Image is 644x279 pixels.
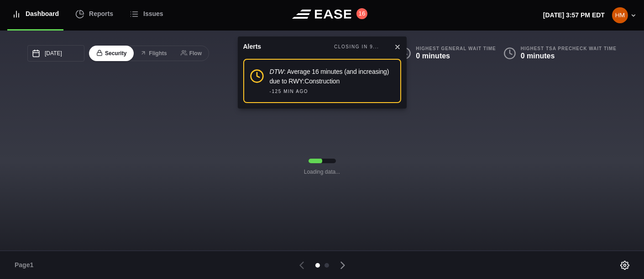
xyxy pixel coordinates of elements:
[612,7,628,23] img: 50cc926a4e0c9dfb253c27eab779f8ce
[27,45,84,62] input: mm/dd/yyyy
[356,8,367,19] button: 16
[15,260,37,270] span: Page 1
[334,43,379,51] div: CLOSING IN 9...
[270,68,284,75] em: DTW
[416,52,450,60] b: 0 minutes
[173,46,209,62] button: Flow
[270,67,395,86] div: : Average 16 minutes (and increasing) due to RWY:Construction
[416,46,496,52] b: Highest General Wait Time
[89,46,134,62] button: Security
[243,42,262,52] div: Alerts
[521,52,555,60] b: 0 minutes
[304,168,340,176] b: Loading data...
[270,88,309,95] div: -125 MIN AGO
[133,46,174,62] button: Flights
[543,10,605,20] p: [DATE] 3:57 PM EDT
[521,46,617,52] b: Highest TSA PreCheck Wait Time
